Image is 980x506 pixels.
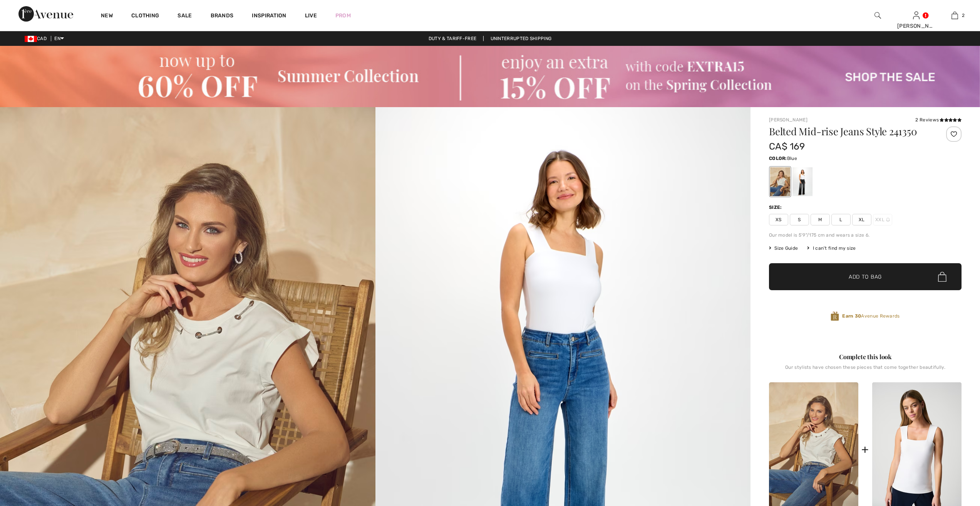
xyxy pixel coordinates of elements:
[842,313,900,319] span: Avenue Rewards
[305,12,317,20] a: Live
[769,214,788,225] span: XS
[769,141,805,152] span: CA$ 169
[769,365,962,376] div: Our stylists have chosen these pieces that come together beautifully.
[769,156,787,161] span: Color:
[886,218,890,222] img: ring-m.svg
[25,36,50,41] span: CAD
[849,273,882,281] span: Add to Bag
[769,263,962,290] button: Add to Bag
[915,116,962,123] div: 2 Reviews
[178,12,192,20] a: Sale
[842,313,861,319] strong: Earn 30
[769,245,798,252] span: Size Guide
[952,11,958,20] img: My Bag
[252,12,286,20] span: Inspiration
[913,12,920,19] a: Sign In
[811,214,830,225] span: M
[18,6,73,22] img: 1ère Avenue
[769,204,784,211] div: Size:
[335,12,351,20] a: Prom
[790,214,809,225] span: S
[897,22,935,30] div: [PERSON_NAME]
[913,11,920,20] img: My Info
[769,126,930,136] h1: Belted Mid-rise Jeans Style 241350
[874,11,881,20] img: search the website
[769,117,807,123] a: [PERSON_NAME]
[769,232,962,239] div: Our model is 5'9"/175 cm and wears a size 6.
[873,214,892,225] span: XXL
[787,156,797,161] span: Blue
[831,214,851,225] span: L
[101,12,113,20] a: New
[807,245,856,252] div: I can't find my size
[938,272,946,282] img: Bag.svg
[962,12,965,19] span: 2
[769,352,962,361] div: Complete this look
[831,311,839,321] img: Avenue Rewards
[25,36,37,42] img: Canadian Dollar
[792,167,812,196] div: Black
[211,12,234,20] a: Brands
[54,36,64,41] span: EN
[131,12,159,20] a: Clothing
[861,441,869,458] div: +
[852,214,871,225] span: XL
[770,167,790,196] div: Blue
[936,11,973,20] a: 2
